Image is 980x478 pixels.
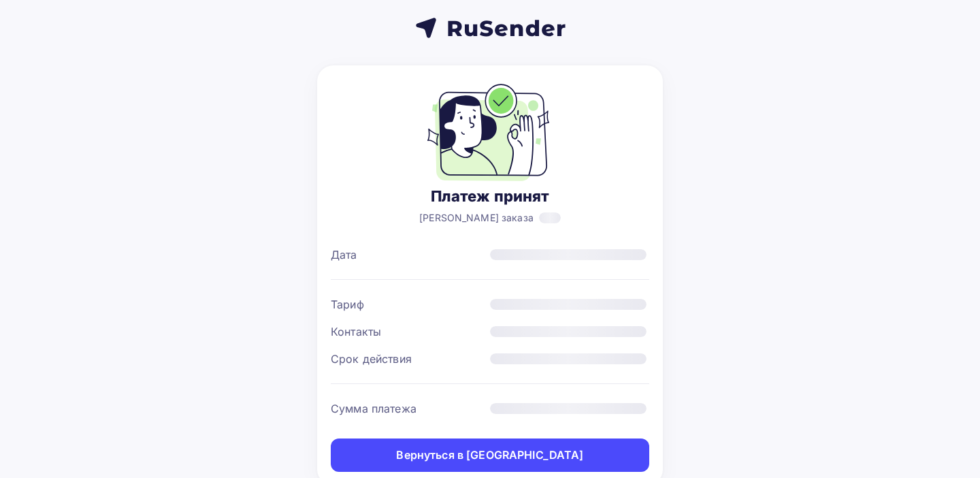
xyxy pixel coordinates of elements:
div: Контакты [331,323,490,340]
div: Сумма платежа [331,400,490,417]
span: [PERSON_NAME] заказа [419,211,534,225]
div: Тариф [331,296,490,313]
div: Платеж принят [419,187,561,206]
div: Вернуться в [GEOGRAPHIC_DATA] [396,447,583,463]
div: Срок действия [331,351,490,367]
div: Дата [331,246,490,263]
